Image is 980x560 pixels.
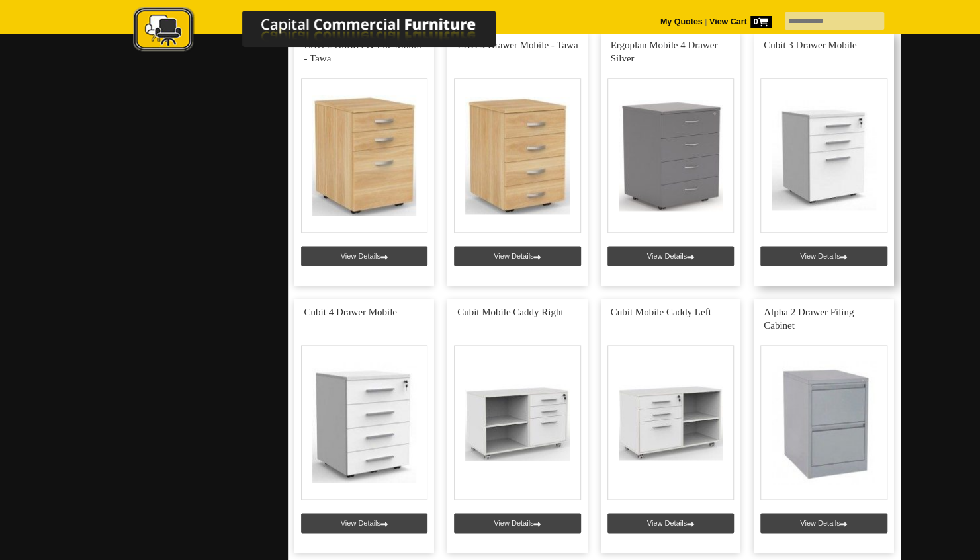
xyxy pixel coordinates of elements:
span: 0 [750,16,772,28]
img: Capital Commercial Furniture Logo [97,7,560,55]
a: Capital Commercial Furniture Logo [97,7,560,59]
strong: View Cart [709,17,772,26]
a: My Quotes [660,17,703,26]
a: View Cart0 [707,17,771,26]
